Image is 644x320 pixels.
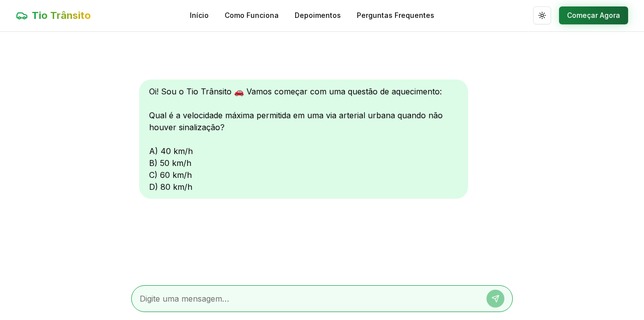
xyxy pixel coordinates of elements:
a: Tio Trânsito [16,8,91,22]
a: Depoimentos [295,10,341,20]
a: Início [190,10,209,20]
a: Como Funciona [225,10,279,20]
button: Começar Agora [559,6,628,24]
span: Tio Trânsito [32,8,91,22]
div: Oi! Sou o Tio Trânsito 🚗 Vamos começar com uma questão de aquecimento: Qual é a velocidade máxima... [139,80,468,199]
a: Perguntas Frequentes [357,10,434,20]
